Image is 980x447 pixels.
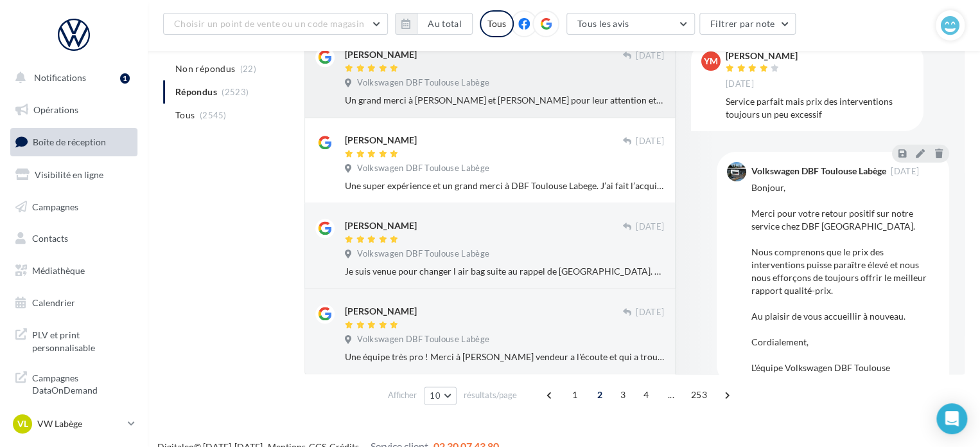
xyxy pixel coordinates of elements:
span: Tous [175,109,195,122]
span: Volkswagen DBF Toulouse Labège [357,248,489,260]
a: Opérations [8,96,140,123]
span: 3 [613,385,633,405]
div: [PERSON_NAME] [345,219,417,232]
div: Bonjour, Merci pour votre retour positif sur notre service chez DBF [GEOGRAPHIC_DATA]. Nous compr... [751,181,939,374]
button: Au total [395,13,473,35]
a: Boîte de réception [8,128,140,156]
button: Tous les avis [566,13,695,35]
div: [PERSON_NAME] [345,305,417,318]
p: VW Labège [37,417,123,430]
div: Une équipe très pro ! Merci à [PERSON_NAME] vendeur a l'écoute et qui a trouvé la voiture que je ... [345,351,664,363]
a: PLV et print personnalisable [8,321,140,359]
span: Opérations [33,104,78,115]
span: Non répondus [175,62,235,75]
span: Campagnes DataOnDemand [32,369,132,397]
a: Calendrier [8,289,140,316]
a: Campagnes [8,194,140,221]
a: Visibilité en ligne [8,161,140,188]
span: ... [661,385,681,405]
div: Volkswagen DBF Toulouse Labège [751,167,886,176]
button: Filtrer par note [699,13,796,35]
button: Notifications 1 [8,64,135,91]
span: [DATE] [636,221,664,233]
a: Contacts [8,225,140,252]
span: 10 [430,390,441,401]
span: Boîte de réception [33,136,106,147]
div: Un grand merci à [PERSON_NAME] et [PERSON_NAME] pour leur attention et professionnalisme lors de ... [345,94,664,107]
span: Notifications [34,72,86,83]
div: 1 [120,73,130,84]
span: Campagnes [32,201,78,212]
span: [DATE] [636,50,664,62]
span: Afficher [388,389,417,401]
span: Tous les avis [577,18,629,29]
div: Une super expérience et un grand merci à DBF Toulouse Labege. J’ai fait l’acquisition d’une ID4 e... [345,179,664,192]
span: Choisir un point de vente ou un code magasin [174,18,364,29]
span: 2 [590,385,610,405]
span: [DATE] [636,136,664,147]
span: 4 [636,385,656,405]
span: 1 [564,385,585,405]
div: Service parfait mais prix des interventions toujours un peu excessif [726,95,913,121]
span: résultats/page [464,389,517,401]
span: 253 [686,385,712,405]
span: [DATE] [636,307,664,318]
span: Visibilité en ligne [35,169,103,180]
button: Au total [417,13,473,35]
span: Volkswagen DBF Toulouse Labège [357,334,489,345]
span: (22) [240,64,256,74]
span: Volkswagen DBF Toulouse Labège [357,163,489,174]
a: Médiathèque [8,257,140,284]
div: [PERSON_NAME] [345,48,417,61]
div: Je suis venue pour changer l air bag suite au rappel de [GEOGRAPHIC_DATA]. Un sourire, un chocola... [345,265,664,278]
span: Calendrier [32,297,75,308]
div: Open Intercom Messenger [936,403,967,434]
span: (2545) [200,110,227,120]
a: VL VW Labège [10,412,137,436]
span: [DATE] [891,167,919,176]
span: Contacts [32,233,68,244]
div: Tous [480,10,514,37]
a: Campagnes DataOnDemand [8,364,140,402]
div: [PERSON_NAME] [345,134,417,147]
span: [DATE] [726,78,754,90]
button: 10 [424,387,457,405]
div: [PERSON_NAME] [726,51,798,60]
span: Médiathèque [32,265,85,276]
span: VL [17,417,28,430]
span: YM [704,55,718,68]
button: Choisir un point de vente ou un code magasin [163,13,388,35]
span: Volkswagen DBF Toulouse Labège [357,77,489,89]
span: PLV et print personnalisable [32,326,132,354]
